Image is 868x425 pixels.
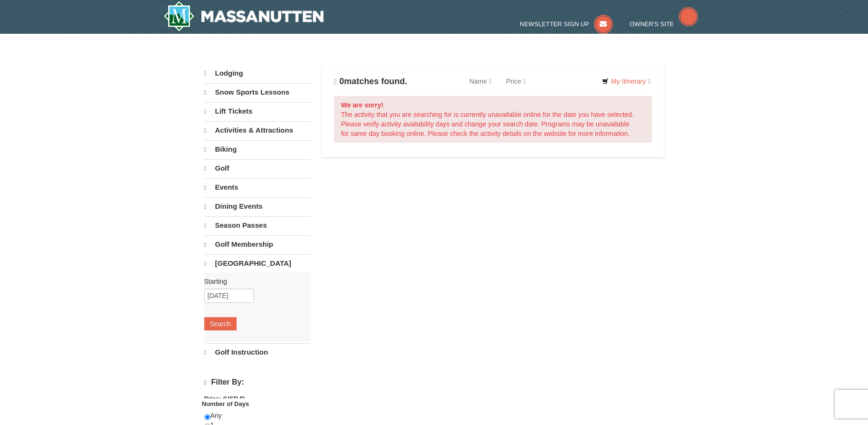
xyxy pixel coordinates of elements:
a: Season Passes [204,216,310,234]
span: Owner's Site [630,20,674,28]
a: Lift Tickets [204,102,310,120]
strong: We are sorry! [341,101,383,109]
div: The activity that you are searching for is currently unavailable online for the date you have sel... [334,96,652,143]
a: Biking [204,140,310,158]
a: Snow Sports Lessons [204,83,310,101]
a: Dining Events [204,197,310,215]
img: Massanutten Resort Logo [163,1,324,31]
a: Events [204,178,310,196]
a: Massanutten Resort [163,1,324,31]
a: Golf Membership [204,235,310,253]
label: Starting [204,277,303,286]
strong: Number of Days [202,400,249,407]
a: My Itinerary [596,74,657,88]
a: Price [499,72,533,91]
button: Search [204,317,237,330]
span: Newsletter Sign Up [520,20,589,28]
a: [GEOGRAPHIC_DATA] [204,254,310,272]
a: Lodging [204,65,310,82]
a: Activities & Attractions [204,121,310,139]
strong: Price: (USD $) [204,395,246,402]
a: Newsletter Sign Up [520,20,613,28]
a: Golf Instruction [204,343,310,361]
a: Owner's Site [630,20,698,28]
a: Name [462,72,499,91]
h4: Filter By: [204,378,310,387]
a: Golf [204,159,310,177]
